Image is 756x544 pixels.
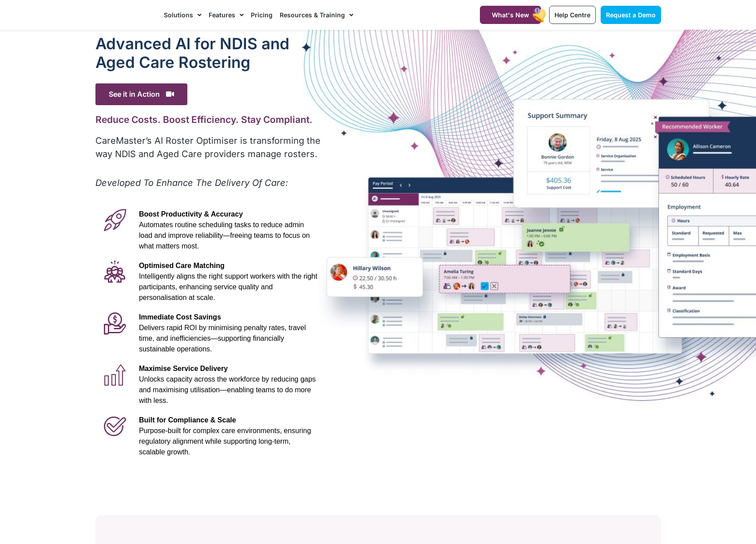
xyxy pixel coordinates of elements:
span: Boost Productivity & Accuracy [139,210,243,218]
span: Automates routine scheduling tasks to reduce admin load and improve reliability—freeing teams to ... [139,221,310,250]
span: Optimised Care Matching [139,262,225,269]
p: CareMaster’s AI Roster Optimiser is transforming the way NDIS and Aged Care providers manage rost... [95,134,322,161]
span: Unlocks capacity across the workforce by reducing gaps and maximising utilisation—enabling teams ... [139,375,316,404]
span: Immediate Cost Savings [139,313,221,321]
span: Delivers rapid ROI by minimising penalty rates, travel time, and inefficiencies—supporting financ... [139,324,306,353]
a: Request a Demo [601,6,661,24]
span: Purpose-built for complex care environments, ensuring regulatory alignment while supporting long-... [139,427,311,456]
span: Built for Compliance & Scale [139,416,236,424]
em: Developed To Enhance The Delivery Of Care: [95,177,288,188]
a: What's New [480,6,541,24]
span: See it in Action [95,83,187,105]
span: Intelligently aligns the right support workers with the right participants, enhancing service qua... [139,272,317,301]
span: What's New [492,11,529,19]
span: Help Centre [554,11,590,19]
span: Maximise Service Delivery [139,365,228,372]
h1: Advanced Al for NDIS and Aged Care Rostering [95,34,322,71]
span: Request a Demo [606,11,656,19]
img: CareMaster Logo [95,8,155,22]
h2: Reduce Costs. Boost Efficiency. Stay Compliant. [95,114,322,125]
a: Help Centre [549,6,596,24]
